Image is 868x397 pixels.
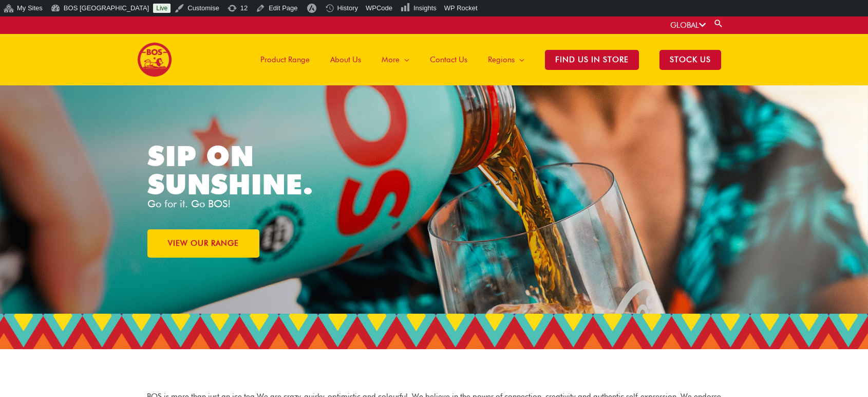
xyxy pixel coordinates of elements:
a: More [371,34,420,85]
a: Find Us in Store [535,34,649,85]
p: Go for it. Go BOS! [147,199,435,209]
span: Find Us in Store [545,50,639,70]
span: Contact Us [430,44,467,75]
a: Product Range [250,34,320,85]
span: STOCK US [659,50,721,70]
span: Regions [488,44,515,75]
a: Contact Us [420,34,478,85]
a: Regions [478,34,535,85]
a: VIEW OUR RANGE [147,229,259,258]
a: STOCK US [649,34,731,85]
span: Product Range [260,44,310,75]
a: Live [153,4,171,13]
img: BOS logo finals-200px [137,42,172,77]
a: About Us [320,34,371,85]
nav: Site Navigation [242,34,731,85]
h1: SIP ON SUNSHINE. [147,142,357,199]
span: More [382,44,400,75]
span: VIEW OUR RANGE [168,240,239,247]
span: About Us [330,44,361,75]
a: GLOBAL [670,21,706,30]
a: Search button [713,19,724,28]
